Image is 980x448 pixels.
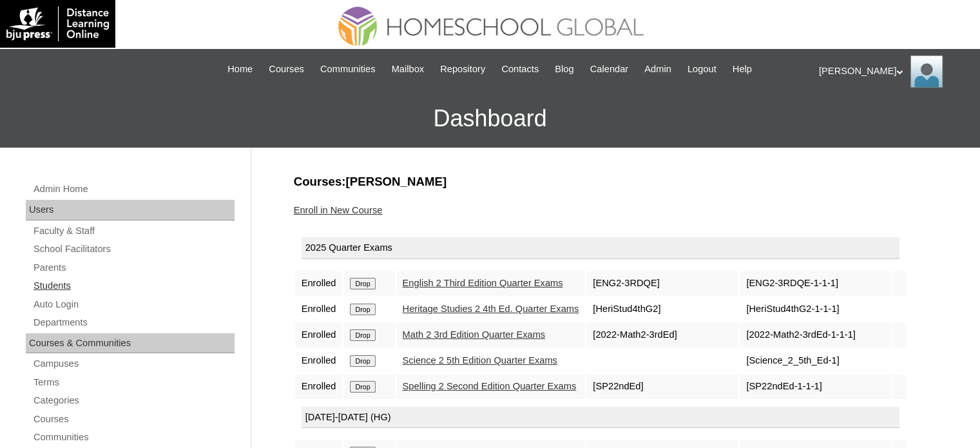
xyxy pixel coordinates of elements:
[392,62,425,77] span: Mailbox
[586,375,738,399] td: [SP22ndEd]
[26,200,235,220] div: Users
[644,62,671,77] span: Admin
[548,62,580,77] a: Blog
[638,62,678,77] a: Admin
[295,323,343,347] td: Enrolled
[403,329,546,340] a: Math 2 3rd Edition Quarter Exams
[269,62,304,77] span: Courses
[590,62,628,77] span: Calendar
[681,62,723,77] a: Logout
[740,297,892,322] td: [HeriStud4thG2-1-1-1]
[320,62,376,77] span: Communities
[32,241,235,257] a: School Facilitators
[32,356,235,372] a: Campuses
[294,205,383,215] a: Enroll in New Course
[221,62,259,77] a: Home
[586,271,738,296] td: [ENG2-3RDQE]
[227,62,253,77] span: Home
[733,62,752,77] span: Help
[350,329,375,341] input: Drop
[350,381,375,393] input: Drop
[403,304,579,314] a: Heritage Studies 2 4th Ed. Quarter Exams
[385,62,431,77] a: Mailbox
[740,375,892,399] td: [SP22ndEd-1-1-1]
[740,323,892,347] td: [2022-Math2-3rdEd-1-1-1]
[302,237,900,259] div: 2025 Quarter Exams
[6,6,109,41] img: logo-white.png
[6,90,974,148] h3: Dashboard
[440,62,485,77] span: Repository
[32,260,235,276] a: Parents
[295,349,343,373] td: Enrolled
[910,55,943,88] img: Ariane Ebuen
[740,271,892,296] td: [ENG2-3RDQE-1-1-1]
[726,62,758,77] a: Help
[403,278,563,288] a: English 2 Third Edition Quarter Exams
[555,62,573,77] span: Blog
[295,297,343,322] td: Enrolled
[819,55,967,88] div: [PERSON_NAME]
[350,278,375,289] input: Drop
[295,375,343,399] td: Enrolled
[584,62,635,77] a: Calendar
[26,333,235,354] div: Courses & Communities
[314,62,382,77] a: Communities
[32,315,235,331] a: Departments
[740,349,892,373] td: [Science_2_5th_Ed-1]
[32,411,235,427] a: Courses
[32,393,235,409] a: Categories
[294,173,932,190] h3: Courses:[PERSON_NAME]
[434,62,492,77] a: Repository
[586,323,738,347] td: [2022-Math2-3rdEd]
[32,181,235,197] a: Admin Home
[495,62,545,77] a: Contacts
[32,223,235,239] a: Faculty & Staff
[586,297,738,322] td: [HeriStud4thG2]
[32,297,235,313] a: Auto Login
[350,355,375,367] input: Drop
[501,62,539,77] span: Contacts
[687,62,716,77] span: Logout
[302,407,900,429] div: [DATE]-[DATE] (HG)
[295,271,343,296] td: Enrolled
[350,304,375,315] input: Drop
[403,355,557,365] a: Science 2 5th Edition Quarter Exams
[403,381,577,391] a: Spelling 2 Second Edition Quarter Exams
[32,375,235,391] a: Terms
[32,278,235,294] a: Students
[262,62,311,77] a: Courses
[32,429,235,445] a: Communities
